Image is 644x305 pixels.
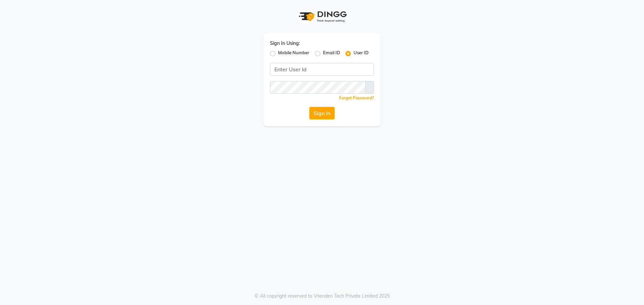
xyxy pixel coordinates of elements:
[309,107,335,120] button: Sign In
[278,50,309,58] label: Mobile Number
[339,95,374,100] a: Forgot Password?
[270,63,374,76] input: Username
[323,50,340,58] label: Email ID
[270,81,366,94] input: Username
[354,50,369,58] label: User ID
[295,7,349,26] img: logo1.svg
[270,40,300,47] label: Sign In Using:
